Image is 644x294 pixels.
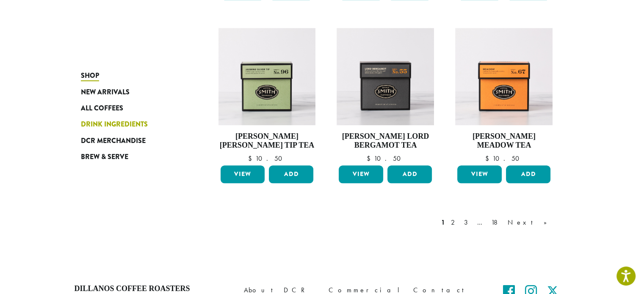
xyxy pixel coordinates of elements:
[81,116,182,132] a: Drink Ingredients
[81,87,130,98] span: New Arrivals
[387,165,432,183] button: Add
[439,217,447,228] a: 1
[218,28,316,162] a: [PERSON_NAME] [PERSON_NAME] Tip Tea $10.50
[81,119,148,130] span: Drink Ingredients
[269,165,313,183] button: Add
[75,284,231,294] h4: Dillanos Coffee Roasters
[81,100,182,116] a: All Coffees
[218,132,316,150] h4: [PERSON_NAME] [PERSON_NAME] Tip Tea
[337,132,434,150] h4: [PERSON_NAME] Lord Bergamot Tea
[449,217,460,228] a: 2
[455,132,553,150] h4: [PERSON_NAME] Meadow Tea
[221,165,265,183] a: View
[218,28,315,125] img: Jasmine-Silver-Tip-Signature-Green-Carton-2023.jpg
[366,154,373,163] span: $
[81,68,182,84] a: Shop
[506,217,555,228] a: Next »
[485,154,492,163] span: $
[248,154,286,163] bdi: 10.50
[337,28,434,125] img: Lord-Bergamot-Signature-Black-Carton-2023-1.jpg
[475,217,487,228] a: …
[462,217,473,228] a: 3
[248,154,255,163] span: $
[81,103,123,114] span: All Coffees
[366,154,404,163] bdi: 10.50
[489,217,503,228] a: 18
[337,28,434,162] a: [PERSON_NAME] Lord Bergamot Tea $10.50
[81,149,182,165] a: Brew & Serve
[81,136,146,146] span: DCR Merchandise
[81,71,99,81] span: Shop
[455,28,553,162] a: [PERSON_NAME] Meadow Tea $10.50
[455,28,553,125] img: Meadow-Signature-Herbal-Carton-2023.jpg
[485,154,523,163] bdi: 10.50
[81,152,128,162] span: Brew & Serve
[81,84,182,100] a: New Arrivals
[457,165,502,183] a: View
[506,165,550,183] button: Add
[339,165,383,183] a: View
[81,133,182,149] a: DCR Merchandise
